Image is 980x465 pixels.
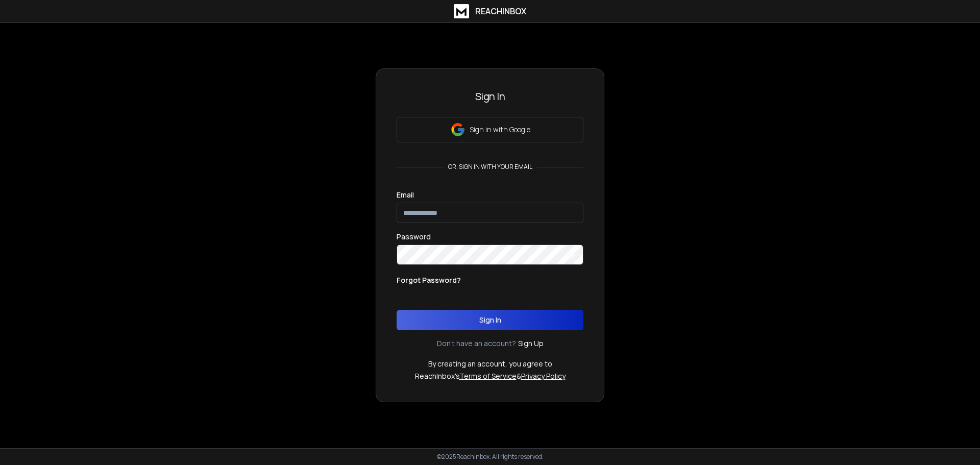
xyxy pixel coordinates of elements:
[397,233,431,240] label: Password
[397,275,461,285] p: Forgot Password?
[437,453,544,461] p: © 2025 Reachinbox. All rights reserved.
[459,371,517,381] a: Terms of Service
[521,371,566,381] a: Privacy Policy
[470,125,530,135] p: Sign in with Google
[518,338,544,349] a: Sign Up
[454,4,469,18] img: logo
[454,4,526,18] a: ReachInbox
[444,163,536,171] p: or, sign in with your email
[397,89,583,104] h3: Sign In
[428,359,552,369] p: By creating an account, you agree to
[475,5,526,17] h1: ReachInbox
[397,117,583,142] button: Sign in with Google
[397,310,583,330] button: Sign In
[415,371,566,381] p: ReachInbox's &
[397,191,414,199] label: Email
[437,338,516,349] p: Don't have an account?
